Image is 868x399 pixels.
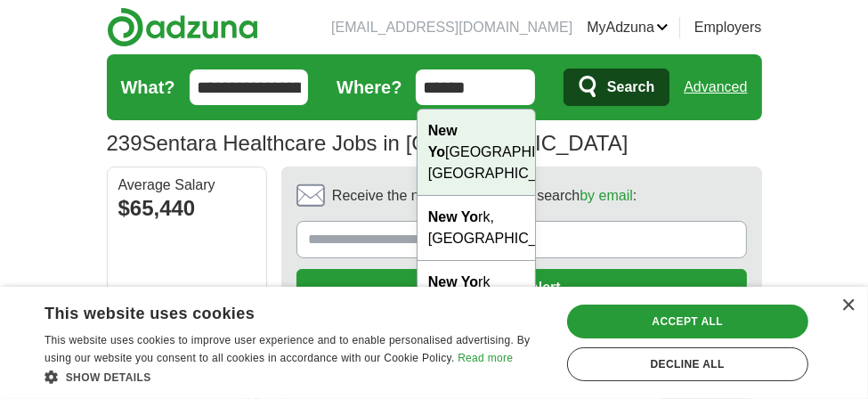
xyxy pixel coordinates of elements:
[45,297,500,324] div: This website uses cookies
[337,74,402,101] label: Where?
[684,69,747,105] a: Advanced
[118,178,256,192] div: Average Salary
[694,17,762,38] a: Employers
[607,69,654,105] span: Search
[567,347,808,381] div: Decline all
[458,352,513,364] a: Read more, opens a new window
[331,17,572,38] li: [EMAIL_ADDRESS][DOMAIN_NAME]
[121,74,175,101] label: What?
[418,196,535,261] div: rk, [GEOGRAPHIC_DATA]
[428,209,478,224] strong: New Yo
[567,305,808,338] div: Accept all
[418,110,535,196] div: [GEOGRAPHIC_DATA], [GEOGRAPHIC_DATA]
[107,127,142,159] span: 239
[107,7,258,47] img: Adzuna logo
[841,299,855,313] div: Close
[587,17,669,38] a: MyAdzuna
[428,123,458,159] strong: New Yo
[66,371,151,384] span: Show details
[564,69,669,106] button: Search
[45,368,545,386] div: Show details
[428,274,478,289] strong: New Yo
[45,334,530,364] span: This website uses cookies to improve user experience and to enable personalised advertising. By u...
[580,188,633,203] a: by email
[418,261,535,305] div: rk
[118,192,256,224] div: $65,440
[107,131,629,155] h1: Sentara Healthcare Jobs in [GEOGRAPHIC_DATA]
[332,185,637,207] span: Receive the newest jobs for this search :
